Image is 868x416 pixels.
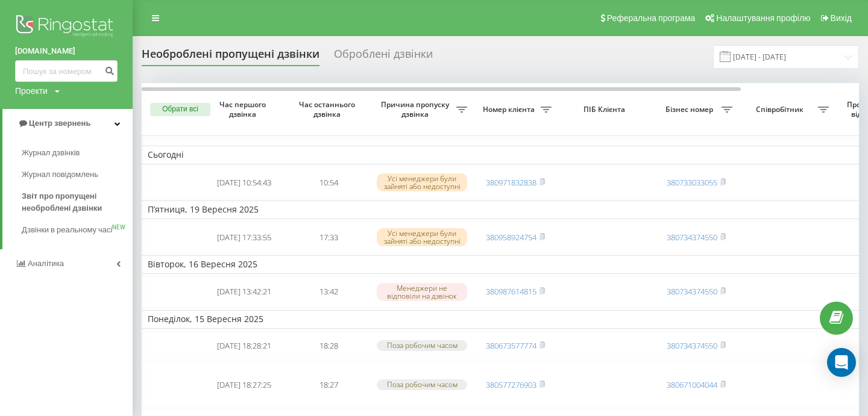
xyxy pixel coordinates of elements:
a: 380958924754 [486,232,536,243]
div: Усі менеджери були зайняті або недоступні [377,173,467,191]
span: Звіт про пропущені необроблені дзвінки [22,190,127,214]
a: 380673577774 [486,340,536,351]
span: Номер клієнта [479,105,541,114]
div: Необроблені пропущені дзвінки [142,48,319,66]
a: Звіт про пропущені необроблені дзвінки [22,185,133,219]
span: Час першого дзвінка [212,100,277,119]
span: Вихід [831,13,852,23]
img: Ringostat logo [15,12,118,42]
span: Дзвінки в реальному часі [22,224,112,236]
td: [DATE] 18:27:25 [202,362,286,406]
a: 380734374550 [667,286,717,297]
span: Аналiтика [28,259,64,268]
td: [DATE] 10:54:43 [202,167,286,199]
a: 380987614815 [486,286,536,297]
td: [DATE] 18:28:21 [202,331,286,361]
span: Журнал повідомлень [22,169,98,181]
span: Центр звернень [29,119,90,128]
span: Реферальна програма [607,13,696,23]
td: 17:33 [286,222,371,253]
a: 380734374550 [667,340,717,351]
a: Дзвінки в реальному часіNEW [22,219,133,241]
span: Налаштування профілю [716,13,810,23]
div: Усі менеджери були зайняті або недоступні [377,228,467,246]
td: 18:28 [286,331,371,361]
span: Причина пропуску дзвінка [377,100,456,119]
a: Журнал дзвінків [22,142,133,164]
span: Журнал дзвінків [22,147,80,159]
div: Поза робочим часом [377,340,467,350]
div: Поза робочим часом [377,379,467,390]
a: 380577276903 [486,379,536,390]
input: Пошук за номером [15,60,118,82]
td: [DATE] 13:42:21 [202,276,286,308]
a: Центр звернень [2,109,133,138]
span: Час останнього дзвінка [296,100,361,119]
div: Менеджери не відповіли на дзвінок [377,283,467,301]
td: 13:42 [286,276,371,308]
div: Оброблені дзвінки [334,48,433,66]
a: 380971832838 [486,177,536,188]
td: 18:27 [286,362,371,406]
span: Співробітник [744,105,818,114]
td: [DATE] 17:33:55 [202,222,286,253]
a: Журнал повідомлень [22,164,133,185]
a: [DOMAIN_NAME] [15,45,118,57]
a: 380733033055 [667,177,717,188]
button: Обрати всі [150,103,210,116]
td: 10:54 [286,167,371,199]
span: Бізнес номер [660,105,722,114]
div: Проекти [15,85,48,97]
span: ПІБ Клієнта [568,105,644,114]
a: 380671004044 [667,379,717,390]
a: 380734374550 [667,232,717,243]
div: Open Intercom Messenger [827,348,856,377]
